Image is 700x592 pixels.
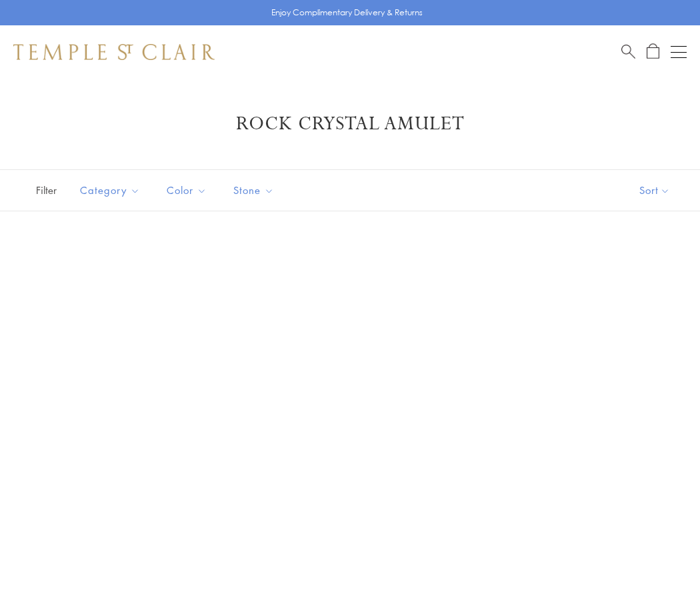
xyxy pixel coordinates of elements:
[271,6,423,19] p: Enjoy Complimentary Delivery & Returns
[621,43,635,60] a: Search
[609,170,700,211] button: Show sort by
[70,175,150,205] button: Category
[223,175,284,205] button: Stone
[160,182,217,199] span: Color
[647,43,659,60] a: Open Shopping Bag
[671,44,687,60] button: Open navigation
[157,175,217,205] button: Color
[33,112,667,136] h1: Rock Crystal Amulet
[227,182,284,199] span: Stone
[73,182,150,199] span: Category
[13,44,215,60] img: Temple St. Clair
